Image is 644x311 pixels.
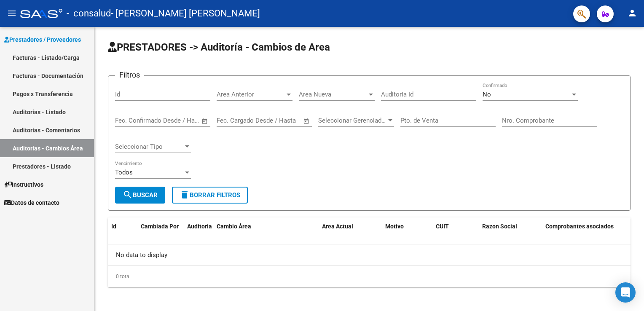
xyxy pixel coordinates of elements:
button: Borrar Filtros [172,187,248,204]
mat-icon: person [627,8,637,18]
button: Buscar [115,187,165,204]
h3: Filtros [115,69,144,81]
datatable-header-cell: Area Actual [319,217,382,255]
span: No [483,91,491,98]
span: - consalud [67,4,111,23]
span: Motivo [385,223,404,230]
span: Comprobantes asociados [545,223,614,230]
span: Area Nueva [299,91,367,98]
div: 0 total [108,266,631,287]
span: Razon Social [482,223,517,230]
mat-icon: menu [7,8,17,18]
div: No data to display [108,244,631,265]
span: Cambiada Por [141,223,179,230]
span: Cambio Área [217,223,251,230]
span: Instructivos [4,180,43,189]
button: Open calendar [302,116,311,126]
span: Id [111,223,116,230]
span: CUIT [436,223,449,230]
span: Todos [115,169,133,176]
datatable-header-cell: CUIT [432,217,479,255]
input: Start date [115,117,142,124]
span: Auditoria [187,223,212,230]
span: Prestadores / Proveedores [4,35,81,44]
span: Area Anterior [217,91,285,98]
input: Start date [217,117,244,124]
span: Seleccionar Gerenciador [318,117,386,124]
mat-icon: search [123,190,133,200]
span: Datos de contacto [4,198,59,207]
datatable-header-cell: Auditoria [184,217,213,255]
datatable-header-cell: Motivo [382,217,432,255]
datatable-header-cell: Id [108,217,137,255]
button: Open calendar [200,116,210,126]
span: Buscar [123,191,158,199]
span: Seleccionar Tipo [115,143,183,150]
datatable-header-cell: Cambiada Por [137,217,184,255]
input: End date [252,117,292,124]
datatable-header-cell: Razon Social [479,217,542,255]
div: Open Intercom Messenger [615,282,636,303]
span: Borrar Filtros [180,191,240,199]
mat-icon: delete [180,190,190,200]
span: PRESTADORES -> Auditoría - Cambios de Area [108,41,330,53]
span: - [PERSON_NAME] [PERSON_NAME] [111,4,260,23]
input: End date [150,117,191,124]
datatable-header-cell: Cambio Área [213,217,319,255]
span: Area Actual [322,223,353,230]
